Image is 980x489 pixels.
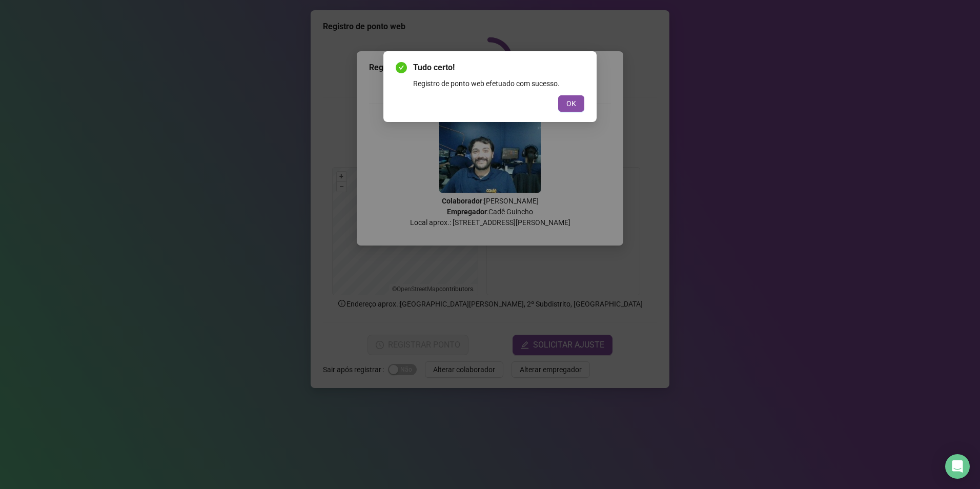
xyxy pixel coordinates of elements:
div: Open Intercom Messenger [945,454,970,479]
div: Registro de ponto web efetuado com sucesso. [413,78,584,89]
span: OK [566,98,576,109]
button: OK [558,95,584,112]
span: check-circle [396,62,407,73]
span: Tudo certo! [413,62,584,74]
